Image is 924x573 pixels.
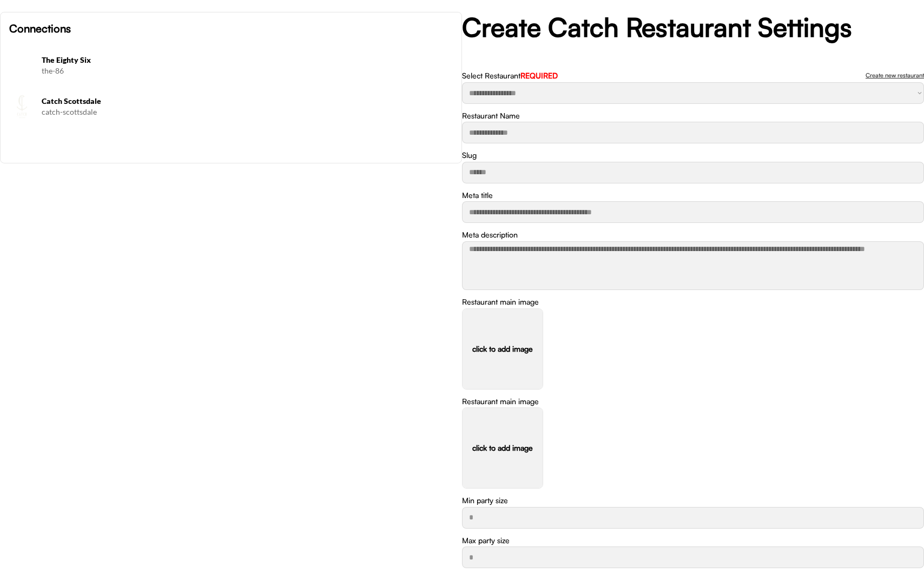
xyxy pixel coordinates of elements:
div: Restaurant main image [462,297,539,307]
div: Max party size [462,535,510,546]
div: Slug [462,150,477,161]
font: REQUIRED [520,71,558,80]
div: Meta description [462,229,518,240]
div: Restaurant main image [462,396,539,407]
div: Min party size [462,495,508,506]
div: Meta title [462,190,493,201]
h6: Connections [9,21,453,36]
div: Restaurant Name [462,110,520,121]
img: CATCH%20SCOTTSDALE_Logo%20Only.png [9,94,35,120]
h6: Catch Scottsdale [42,96,453,107]
div: the-86 [42,65,453,76]
h6: The Eighty Six [42,55,453,65]
div: Create new restaurant [866,73,924,78]
div: catch-scottsdale [42,107,453,117]
h2: Create Catch Restaurant Settings [462,12,924,43]
img: Screenshot%202025-08-11%20at%2010.33.52%E2%80%AFAM.png [9,52,35,78]
div: Select Restaurant [462,70,558,81]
